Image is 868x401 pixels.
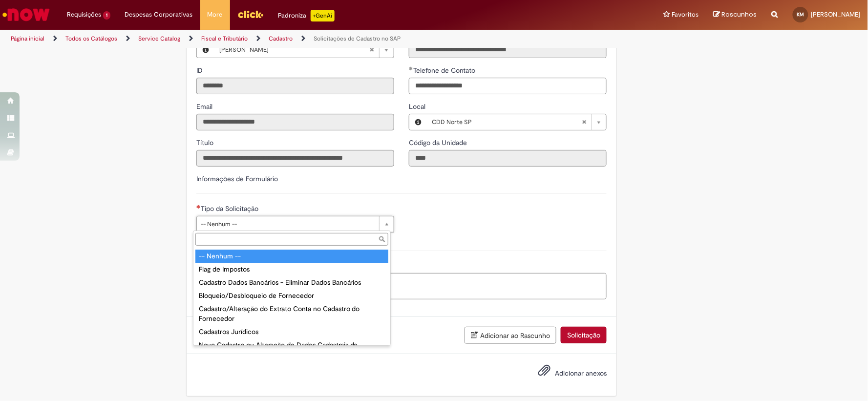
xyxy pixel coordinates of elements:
[193,248,390,345] ul: Tipo da Solicitação
[195,263,388,276] div: Flag de Impostos
[195,338,388,361] div: Novo Cadastro ou Alteração de Dados Cadastrais de Funcionário
[195,302,388,325] div: Cadastro/Alteração do Extrato Conta no Cadastro do Fornecedor
[195,276,388,289] div: Cadastro Dados Bancários - Eliminar Dados Bancários
[195,289,388,302] div: Bloqueio/Desbloqueio de Fornecedor
[195,250,388,263] div: -- Nenhum --
[195,325,388,338] div: Cadastros Jurídicos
